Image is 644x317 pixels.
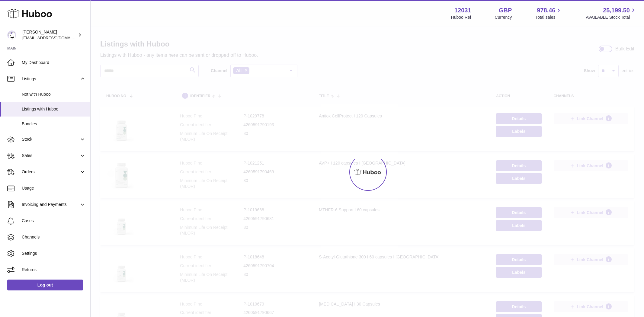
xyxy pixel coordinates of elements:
[7,30,16,40] img: internalAdmin-12031@internal.huboo.com
[22,234,86,240] span: Channels
[22,218,86,224] span: Cases
[22,267,86,273] span: Returns
[495,14,512,20] div: Currency
[22,35,89,40] span: [EMAIL_ADDRESS][DOMAIN_NAME]
[535,6,562,20] a: 978.46 Total sales
[603,6,630,14] span: 25,199.50
[451,14,471,20] div: Huboo Ref
[22,29,77,41] div: [PERSON_NAME]
[454,6,471,14] strong: 12031
[22,121,86,127] span: Bundles
[22,169,79,175] span: Orders
[22,76,79,82] span: Listings
[586,6,637,20] a: 25,199.50 AVAILABLE Stock Total
[22,202,79,207] span: Invoicing and Payments
[537,6,555,14] span: 978.46
[22,91,86,97] span: Not with Huboo
[499,6,512,14] strong: GBP
[22,60,86,66] span: My Dashboard
[22,251,86,256] span: Settings
[535,14,562,20] span: Total sales
[7,280,83,290] a: Log out
[22,106,86,112] span: Listings with Huboo
[22,153,79,158] span: Sales
[586,14,637,20] span: AVAILABLE Stock Total
[22,136,79,142] span: Stock
[22,185,86,191] span: Usage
